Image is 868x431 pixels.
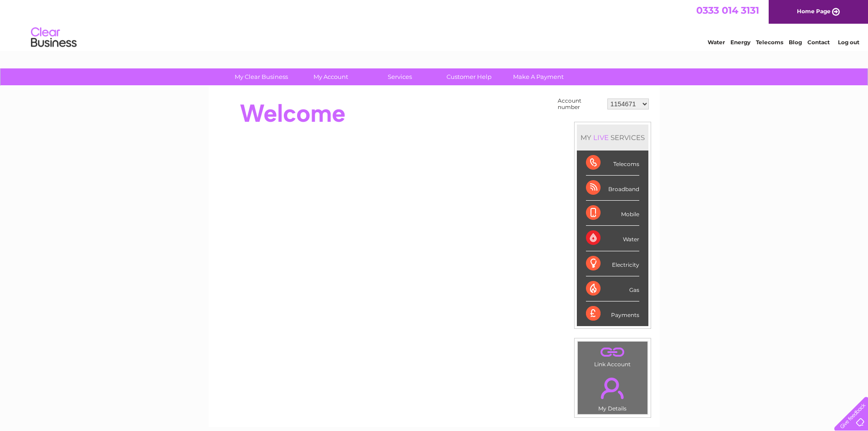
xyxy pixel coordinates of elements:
[586,176,639,201] div: Broadband
[501,68,576,85] a: Make A Payment
[586,276,639,301] div: Gas
[586,301,639,326] div: Payments
[293,68,368,85] a: My Account
[730,39,750,46] a: Energy
[431,68,507,85] a: Customer Help
[580,372,645,404] a: .
[555,95,605,113] td: Account number
[696,5,759,16] a: 0333 014 3131
[807,39,830,46] a: Contact
[219,5,650,44] div: Clear Business is a trading name of Verastar Limited (registered in [GEOGRAPHIC_DATA] No. 3667643...
[838,39,859,46] a: Log out
[756,39,783,46] a: Telecoms
[591,133,611,142] div: LIVE
[577,370,648,415] td: My Details
[577,125,648,151] div: MY SERVICES
[580,344,645,360] a: .
[31,24,77,52] img: logo.png
[577,341,648,370] td: Link Account
[586,151,639,176] div: Telecoms
[224,68,299,85] a: My Clear Business
[789,39,802,46] a: Blog
[586,251,639,276] div: Electricity
[362,68,437,85] a: Services
[586,226,639,251] div: Water
[586,201,639,226] div: Mobile
[708,39,725,46] a: Water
